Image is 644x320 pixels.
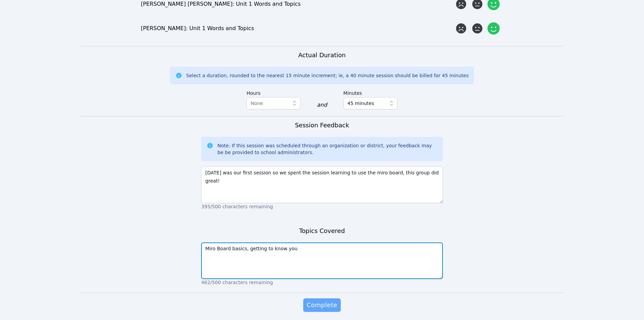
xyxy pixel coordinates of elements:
[246,97,301,109] button: None
[295,121,349,130] h3: Session Feedback
[343,97,398,109] button: 45 minutes
[186,72,469,79] div: Select a duration, rounded to the nearest 15 minute increment; ie, a 40 minute session should be ...
[348,99,374,107] span: 45 minutes
[343,87,398,97] label: Minutes
[201,203,443,210] p: 395/500 characters remaining
[307,300,337,310] span: Complete
[299,226,345,236] h3: Topics Covered
[141,24,455,33] div: [PERSON_NAME]: Unit 1 Words and Topics
[298,50,345,60] h3: Actual Duration
[246,87,301,97] label: Hours
[201,279,443,286] p: 462/500 characters remaining
[201,242,443,279] textarea: Miro Board basics, getting to know you
[317,101,327,109] div: and
[303,298,340,312] button: Complete
[251,101,263,106] span: None
[217,142,437,156] div: Note: If this session was scheduled through an organization or district, your feedback may be be ...
[201,167,443,203] textarea: [DATE] was our first session so we spent the session learning to use the miro board, this group d...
